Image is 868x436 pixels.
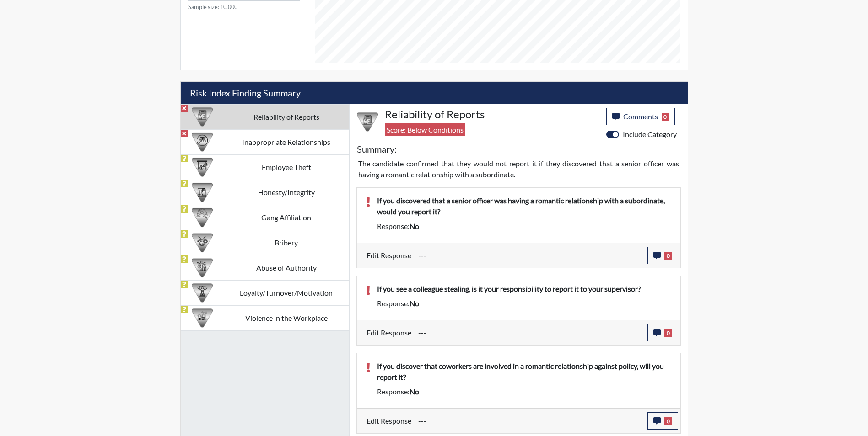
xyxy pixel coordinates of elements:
h5: Summary: [357,144,397,154]
label: Edit Response [367,247,411,264]
img: CATEGORY%20ICON-11.a5f294f4.png [192,182,213,203]
td: Bribery [224,230,349,255]
div: Update the test taker's response, the change might impact the score [411,412,647,430]
img: CATEGORY%20ICON-14.139f8ef7.png [192,132,213,153]
p: If you see a colleague stealing, is it your responsibility to report it to your supervisor? [377,283,671,294]
button: Comments0 [606,108,675,125]
img: CATEGORY%20ICON-03.c5611939.png [192,232,213,253]
img: CATEGORY%20ICON-02.2c5dd649.png [192,207,213,228]
td: Violence in the Workplace [224,305,349,330]
button: 0 [647,247,678,264]
p: The candidate confirmed that they would not report it if they discovered that a senior officer wa... [358,158,679,180]
td: Loyalty/Turnover/Motivation [224,280,349,305]
td: Reliability of Reports [224,104,349,129]
button: 0 [647,324,678,341]
h4: Reliability of Reports [385,108,599,121]
div: Update the test taker's response, the change might impact the score [411,324,647,341]
div: Response: [370,386,678,397]
span: no [410,222,419,230]
span: Comments [623,112,658,121]
div: Update the test taker's response, the change might impact the score [411,247,647,264]
p: If you discovered that a senior officer was having a romantic relationship with a subordinate, wo... [377,195,671,217]
div: Response: [370,221,678,232]
div: Response: [370,298,678,309]
td: Honesty/Integrity [224,180,349,205]
img: CATEGORY%20ICON-20.4a32fe39.png [357,112,378,133]
span: Score: Below Conditions [385,123,465,136]
img: CATEGORY%20ICON-01.94e51fac.png [192,257,213,278]
label: Edit Response [367,324,411,341]
span: 0 [664,252,672,260]
label: Include Category [623,129,677,140]
span: no [410,387,419,396]
span: 0 [664,417,672,425]
td: Abuse of Authority [224,255,349,280]
small: Sample size: 10,000 [188,3,300,11]
button: 0 [647,412,678,430]
td: Gang Affiliation [224,205,349,230]
img: CATEGORY%20ICON-07.58b65e52.png [192,157,213,178]
label: Edit Response [367,412,411,430]
td: Employee Theft [224,154,349,180]
td: Inappropriate Relationships [224,129,349,154]
p: If you discover that coworkers are involved in a romantic relationship against policy, will you r... [377,361,671,383]
img: CATEGORY%20ICON-17.40ef8247.png [192,282,213,303]
img: CATEGORY%20ICON-26.eccbb84f.png [192,308,213,329]
span: no [410,299,419,308]
span: 0 [664,329,672,337]
h5: Risk Index Finding Summary [181,82,688,104]
span: 0 [662,113,669,121]
img: CATEGORY%20ICON-20.4a32fe39.png [192,106,213,128]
